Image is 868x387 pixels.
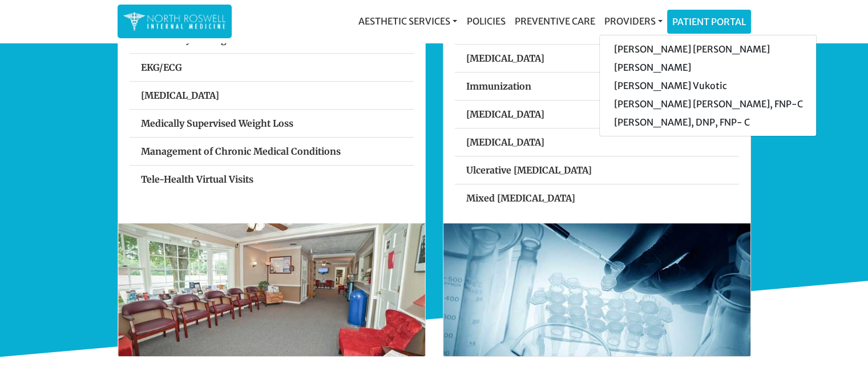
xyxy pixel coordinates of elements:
[668,10,750,33] a: Patient Portal
[141,174,253,185] strong: Tele-Health Virtual Visits
[600,113,816,131] a: [PERSON_NAME], DNP, FNP- C
[466,108,544,120] strong: [MEDICAL_DATA]
[466,136,544,148] strong: [MEDICAL_DATA]
[141,118,293,129] strong: Medically Supervised Weight Loss
[141,34,227,45] strong: Laboratory Testing
[600,40,816,58] a: [PERSON_NAME] [PERSON_NAME]
[443,223,750,356] img: North Roswell Internal Medicine Clinical Research
[141,90,219,101] strong: [MEDICAL_DATA]
[600,76,816,95] a: [PERSON_NAME] Vukotic
[462,10,510,33] a: Policies
[141,146,341,157] strong: Management of Chronic Medical Conditions
[466,80,531,92] strong: Immunization
[600,58,816,76] a: [PERSON_NAME]
[599,10,667,33] a: Providers
[466,164,592,176] strong: Ulcerative [MEDICAL_DATA]
[141,62,182,73] strong: EKG/ECG
[510,10,599,33] a: Preventive Care
[123,10,226,33] img: North Roswell Internal Medicine
[466,192,575,204] strong: Mixed [MEDICAL_DATA]
[118,223,425,356] img: North Roswell Internal Medicine
[600,95,816,113] a: [PERSON_NAME] [PERSON_NAME], FNP-C
[466,53,544,64] strong: [MEDICAL_DATA]
[354,10,462,33] a: Aesthetic Services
